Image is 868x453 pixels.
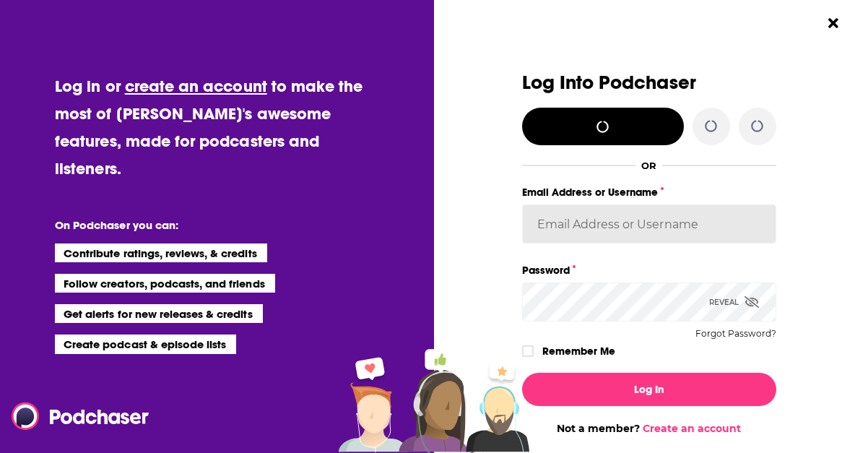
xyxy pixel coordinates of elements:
[55,274,275,293] li: Follow creators, podcasts, and friends
[55,243,267,262] li: Contribute ratings, reviews, & credits
[820,9,847,37] button: Close Button
[522,373,776,406] button: Log In
[522,261,776,280] label: Password
[12,402,139,430] a: Podchaser - Follow, Share and Rate Podcasts
[55,218,344,232] li: On Podchaser you can:
[522,72,776,93] h3: Log Into Podchaser
[695,329,776,339] button: Forgot Password?
[542,342,615,361] label: Remember Me
[643,422,741,435] a: Create an account
[12,402,150,430] img: Podchaser - Follow, Share and Rate Podcasts
[709,282,759,322] div: Reveal
[522,422,776,435] div: Not a member?
[55,304,262,323] li: Get alerts for new releases & credits
[125,76,267,96] a: create an account
[522,204,776,243] input: Email Address or Username
[641,160,656,171] div: OR
[55,335,236,353] li: Create podcast & episode lists
[522,183,776,202] label: Email Address or Username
